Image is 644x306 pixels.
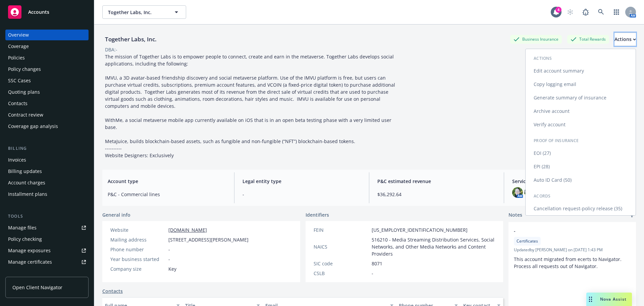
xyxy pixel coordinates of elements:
[372,270,373,277] span: -
[526,202,636,215] a: Cancellation request-policy release (35)
[8,268,42,279] div: Manage claims
[243,191,361,198] span: -
[5,87,89,97] a: Quoting plans
[5,98,89,109] a: Contacts
[105,46,117,53] div: DBA: -
[579,5,592,19] a: Report a Bug
[526,173,636,187] a: Auto ID Card (50)
[8,64,41,75] div: Policy changes
[108,191,226,198] span: P&C - Commercial lines
[168,246,170,253] span: -
[102,211,130,218] span: General info
[514,256,623,269] span: This account migrated from ecerts to Navigator. Process all requests out of Navigator.
[102,35,159,44] div: Together Labs, Inc.
[512,187,523,198] img: photo
[105,53,396,159] span: The mission of Together Labs is to empower people to connect, create and earn in the metaverse. T...
[8,87,40,97] div: Quoting plans
[110,256,166,263] div: Year business started
[108,9,166,16] span: Together Labs, Inc.
[8,52,25,63] div: Policies
[5,189,89,200] a: Installment plans
[306,211,329,218] span: Identifiers
[8,234,42,245] div: Policy checking
[5,145,89,152] div: Billing
[5,268,89,279] a: Manage claims
[8,41,29,52] div: Coverage
[314,270,369,277] div: CSLB
[168,236,249,243] span: [STREET_ADDRESS][PERSON_NAME]
[514,247,631,253] span: Updated by [PERSON_NAME] on [DATE] 1:43 PM
[5,166,89,177] a: Billing updates
[372,260,382,267] span: 8071
[5,234,89,245] a: Policy checking
[8,257,52,267] div: Manage certificates
[524,187,535,198] img: photo
[586,293,595,306] div: Drag to move
[8,245,51,256] div: Manage exposures
[168,265,176,272] span: Key
[534,138,579,143] span: Proof of Insurance
[8,166,42,177] div: Billing updates
[5,245,89,256] a: Manage exposures
[168,227,207,233] a: [DOMAIN_NAME]
[517,238,538,244] span: Certificates
[508,222,636,275] div: -CertificatesUpdatedby [PERSON_NAME] on [DATE] 1:43 PMThis account migrated from ecerts to Naviga...
[243,178,361,185] span: Legal entity type
[5,52,89,63] a: Policies
[534,55,552,61] span: Actions
[8,75,31,86] div: SSC Cases
[314,243,369,250] div: NAICS
[108,178,226,185] span: Account type
[514,227,613,234] span: -
[526,160,636,173] a: EPI (28)
[5,213,89,220] div: Tools
[534,193,551,199] span: Acords
[526,146,636,160] a: EOI (27)
[110,236,166,243] div: Mailing address
[5,177,89,188] a: Account charges
[110,226,166,233] div: Website
[314,226,369,233] div: FEIN
[5,110,89,120] a: Contract review
[614,33,636,46] div: Actions
[314,260,369,267] div: SIC code
[563,5,577,19] a: Start snowing
[526,118,636,131] a: Verify account
[555,7,561,13] div: 4
[8,30,29,40] div: Overview
[28,9,49,15] span: Accounts
[526,104,636,118] a: Archive account
[8,177,45,188] div: Account charges
[510,35,562,43] div: Business Insurance
[12,284,62,291] span: Open Client Navigator
[8,155,26,165] div: Invoices
[5,121,89,132] a: Coverage gap analysis
[377,178,496,185] span: P&C estimated revenue
[508,211,522,219] span: Notes
[8,110,43,120] div: Contract review
[8,98,28,109] div: Contacts
[110,246,166,253] div: Phone number
[5,155,89,165] a: Invoices
[5,222,89,233] a: Manage files
[102,288,123,295] a: Contacts
[594,5,608,19] a: Search
[377,191,496,198] span: $36,292.64
[372,226,468,233] span: [US_EMPLOYER_IDENTIFICATION_NUMBER]
[102,5,186,19] button: Together Labs, Inc.
[5,30,89,40] a: Overview
[5,64,89,75] a: Policy changes
[110,265,166,272] div: Company size
[600,296,627,302] span: Nova Assist
[610,5,623,19] a: Switch app
[372,236,495,257] span: 516210 - Media Streaming Distribution Services, Social Networks, and Other Media Networks and Con...
[512,178,631,185] span: Service team
[5,41,89,52] a: Coverage
[526,78,636,91] a: Copy logging email
[5,3,89,21] a: Accounts
[614,33,636,46] button: Actions
[526,91,636,104] a: Generate summary of insurance
[168,256,170,263] span: -
[586,293,632,306] button: Nova Assist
